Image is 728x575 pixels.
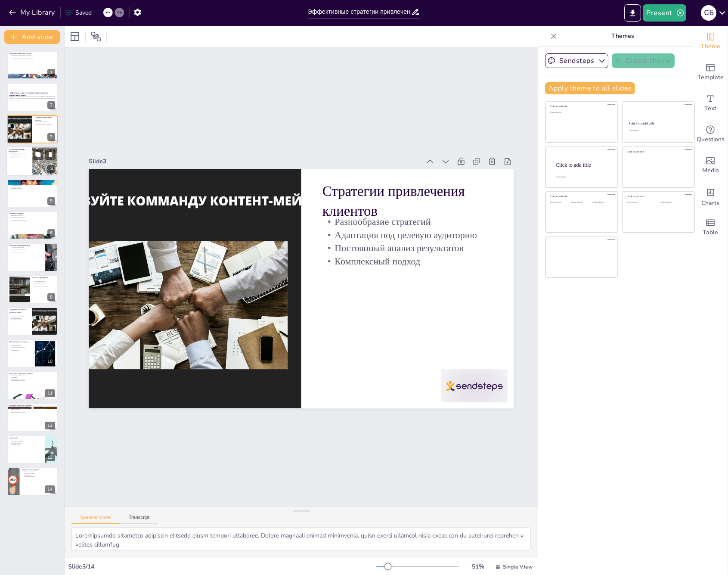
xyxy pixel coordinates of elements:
div: 3 [47,133,55,141]
p: Разнообразие стратегий [35,120,55,122]
div: 51 % [468,563,488,571]
p: Примеры успешных компаний [9,404,55,407]
div: Click to add title [550,105,612,108]
div: Click to add text [627,202,654,204]
div: 8 [47,293,55,301]
button: Add slide [4,30,60,44]
div: 2 [7,83,58,111]
div: Click to add title [556,162,611,168]
div: 12 [7,403,58,432]
p: Онлайн-присутствие критично для бизнеса [9,55,55,56]
span: Questions [697,135,725,144]
div: 11 [45,389,55,397]
button: Speaker Notes [71,515,120,524]
p: Демонстрация проектов [32,282,55,284]
div: Макет [68,30,82,44]
div: С Б [701,5,716,21]
p: Исследование рынка [9,317,30,319]
p: Использование аналитики [9,341,32,343]
div: Добавление изображений, графики, фигур или видео [693,150,728,181]
div: Получайте информацию в режиме реального времени от своей аудитории [693,119,728,150]
p: Комплексный подход [320,235,490,266]
span: Позиция [91,31,101,42]
p: Адаптация под целевую аудиторию [317,208,488,239]
div: 6 [7,211,58,239]
p: Адаптация под целевую аудиторию [35,122,55,124]
p: Сетевые мероприятия [32,277,55,279]
div: Click to add body [556,176,610,177]
p: Укрепление имиджа компании [9,249,43,250]
div: Добавить таблицу [693,212,728,243]
p: Обратная связь и улучшение услуг [9,157,30,159]
div: 13 [45,454,55,461]
div: 12 [45,422,55,429]
span: Single View [503,563,533,570]
p: Комплексный подход [9,439,43,441]
p: Социальные сети как инструмент [9,148,30,153]
div: Изменить общую тему [693,26,728,57]
p: Themes [561,26,685,47]
p: Настройка рекламных кампаний [9,220,55,221]
p: Эффективные стратегии [9,407,55,409]
p: Укрепление позиций на рынке [32,285,55,287]
p: Постоянный анализ результатов [35,124,55,125]
div: Click to add text [629,130,686,131]
p: Постоянное обучение и развитие [9,373,55,375]
div: 10 [45,357,55,365]
div: 7 [47,261,55,269]
button: Present [643,4,686,22]
p: Продвижение проектов [9,154,30,155]
p: Стратегии привлечения клиентов [35,116,55,121]
span: Media [702,166,719,175]
span: Template [697,73,724,82]
span: Text [704,104,716,113]
p: SEO и контент-маркетинг [9,180,55,183]
p: Инвестиции в онлайн-присутствие [9,59,55,61]
div: 9 [47,325,55,333]
div: Saved [65,9,92,17]
p: Взаимодействие с клиентами [9,152,30,154]
p: Улучшение стратегий [9,345,32,346]
span: Charts [701,199,719,208]
div: 5 [7,179,58,208]
p: Конверсии [9,348,32,349]
p: Общение с клиентами [32,284,55,286]
p: Углубление понимания [22,476,55,478]
div: 1 [7,51,58,79]
div: Добавить текстовые поля [693,88,728,119]
button: Transcript [120,515,158,524]
p: Открытое обсуждение [22,471,55,473]
p: Качественный контент [9,184,55,186]
div: 14 [45,485,55,493]
p: Повышение качества услуг [9,378,55,380]
p: Как эффективно привлекать клиентов в строительном бизнесе, независимо от масштаба вашей компании.... [9,96,55,99]
div: Click to add text [571,202,591,204]
p: Аналитические инструменты [9,346,32,348]
div: Slide 3 / 14 [68,563,376,571]
input: Вставить заголовок [308,6,412,18]
p: Увеличение обращений [9,218,55,220]
p: Стратегии привлечения клиентов [312,162,485,219]
p: [PERSON_NAME] [9,409,55,410]
p: Обмен опытом [22,474,55,476]
p: Разнообразие стратегий [316,196,486,227]
span: Table [703,228,718,237]
div: Click to add text [592,202,612,204]
p: Конкуренция [9,376,55,378]
button: Экспорт в PowerPoint [624,4,641,22]
button: Apply theme to all slides [545,82,635,94]
p: Значение онлайн-присутствия [9,52,55,55]
div: Добавить готовые слайды [693,57,728,88]
p: Адаптация под разные сегменты рынка [9,308,30,313]
div: Click to add title [550,195,612,198]
p: Удовлетворенность клиентов [9,379,55,381]
p: Социальные сети увеличивают взаимодействие [9,58,55,59]
p: Инвестирование в обучение [9,375,55,376]
p: Привлечение новых клиентов [9,252,43,253]
strong: Эффективные стратегии привлечения клиентов в строительном бизнесе [9,92,48,96]
div: Slide 3 [77,146,409,189]
div: Click to add title [627,150,688,153]
p: Успех через понимание [9,319,30,321]
p: Увеличение трафика [9,186,55,188]
p: Вопросы и обсуждение [22,469,55,471]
